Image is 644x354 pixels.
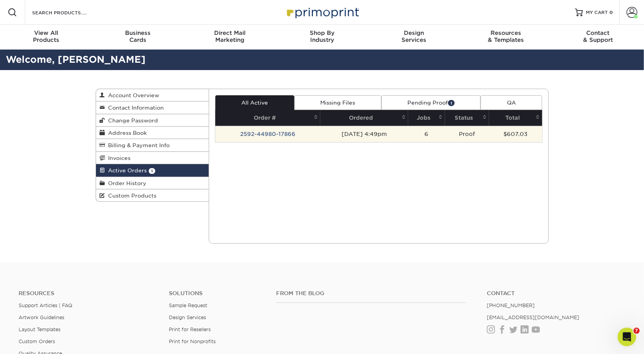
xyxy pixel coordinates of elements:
td: 6 [408,126,445,142]
th: Total [489,110,542,126]
h4: Solutions [169,290,264,297]
a: Order History [96,177,209,189]
input: SEARCH PRODUCTS..... [31,8,107,17]
a: Change Password [96,114,209,127]
td: 2592-44980-17866 [215,126,320,142]
a: Layout Templates [19,327,60,332]
span: Direct Mail [184,29,276,36]
a: Contact Information [96,101,209,114]
a: Design Services [169,314,206,320]
span: 0 [610,10,613,15]
span: Contact Information [105,105,164,111]
a: Print for Resellers [169,327,211,332]
img: Primoprint [283,4,361,21]
a: Direct MailMarketing [184,25,276,50]
a: Account Overview [96,89,209,101]
a: Active Orders 1 [96,164,209,177]
div: & Support [552,29,644,43]
th: Order # [215,110,320,126]
h4: Resources [19,290,157,297]
th: Ordered [320,110,408,126]
a: Custom Products [96,189,209,201]
span: Shop By [276,29,368,36]
a: Billing & Payment Info [96,139,209,151]
span: Billing & Payment Info [105,142,170,148]
span: Account Overview [105,92,160,98]
a: Contact [487,290,625,297]
a: Print for Nonprofits [169,339,216,344]
a: [EMAIL_ADDRESS][DOMAIN_NAME] [487,314,579,320]
a: BusinessCards [92,25,184,50]
div: Industry [276,29,368,43]
a: DesignServices [368,25,460,50]
span: Custom Products [105,192,157,199]
a: Artwork Guidelines [19,314,64,320]
div: Services [368,29,460,43]
td: [DATE] 4:49pm [320,126,408,142]
a: Address Book [96,127,209,139]
a: Invoices [96,152,209,164]
td: Proof [445,126,489,142]
th: Status [445,110,489,126]
a: Missing Files [294,95,381,110]
span: 1 [448,100,455,106]
div: Cards [92,29,184,43]
a: Sample Request [169,302,207,308]
span: Active Orders [105,167,147,174]
a: Resources& Templates [460,25,552,50]
div: & Templates [460,29,552,43]
span: 7 [634,328,640,334]
a: Contact& Support [552,25,644,50]
span: 1 [149,168,155,174]
span: Invoices [105,155,131,161]
span: Contact [552,29,644,36]
div: Marketing [184,29,276,43]
h4: From the Blog [276,290,465,297]
iframe: Google Customer Reviews [2,330,66,351]
span: Business [92,29,184,36]
span: MY CART [586,9,608,16]
span: Order History [105,180,147,186]
a: Pending Proof1 [381,95,481,110]
span: Design [368,29,460,36]
a: All Active [215,95,294,110]
span: Change Password [105,117,158,124]
span: Resources [460,29,552,36]
td: $607.03 [489,126,542,142]
a: Support Articles | FAQ [19,302,72,308]
a: [PHONE_NUMBER] [487,302,535,308]
th: Jobs [408,110,445,126]
iframe: Intercom live chat [618,328,636,346]
span: Address Book [105,130,147,136]
a: QA [481,95,542,110]
a: Shop ByIndustry [276,25,368,50]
